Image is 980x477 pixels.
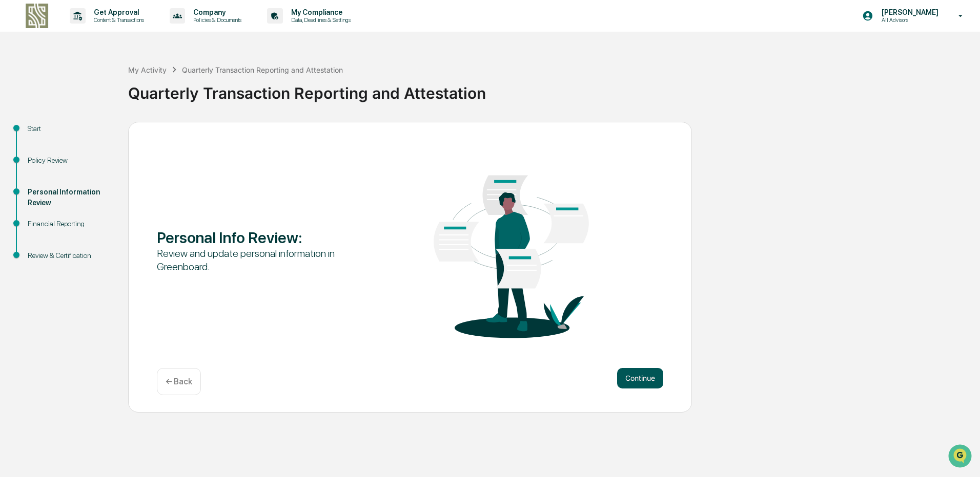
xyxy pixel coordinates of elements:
img: logo [25,4,49,28]
a: 🔎Data Lookup [6,144,69,163]
div: 🖐️ [10,130,18,138]
div: My Activity [128,66,167,74]
span: Data Lookup [21,148,65,159]
a: Powered byPylon [72,173,124,181]
a: 🖐️Preclearance [6,125,70,143]
p: How can we help? [10,21,187,38]
div: Review & Certification [28,250,112,261]
div: Start [28,123,112,134]
p: All Advisors [873,16,944,24]
span: Pylon [102,174,124,181]
p: Content & Transactions [86,16,149,24]
div: Quarterly Transaction Reporting and Attestation [128,76,975,102]
div: Policy Review [28,155,112,166]
p: Company [185,8,247,16]
div: 🔎 [10,149,18,158]
div: 🗄️ [74,130,83,138]
p: Data, Deadlines & Settings [283,16,356,24]
img: 1746055101610-c473b297-6a78-478c-a979-82029cc54cd1 [10,78,29,97]
p: [PERSON_NAME] [873,8,944,16]
div: Financial Reporting [28,219,112,229]
p: My Compliance [283,8,356,16]
button: Continue [617,368,663,388]
div: Review and update personal information in Greenboard. [157,247,359,273]
div: We're available if you need us! [35,89,130,97]
span: Attestations [85,129,127,139]
div: Start new chat [35,78,168,89]
img: Personal Info Review [410,144,612,355]
span: Preclearance [21,129,66,139]
div: Quarterly Transaction Reporting and Attestation [182,66,343,74]
p: Get Approval [86,8,149,16]
p: Policies & Documents [185,16,247,24]
div: Personal Information Review [28,187,112,208]
iframe: Open customer support [947,443,975,471]
a: 🗄️Attestations [70,125,131,143]
button: Start new chat [174,81,187,94]
p: ← Back [166,377,192,386]
div: Personal Info Review : [157,228,359,247]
